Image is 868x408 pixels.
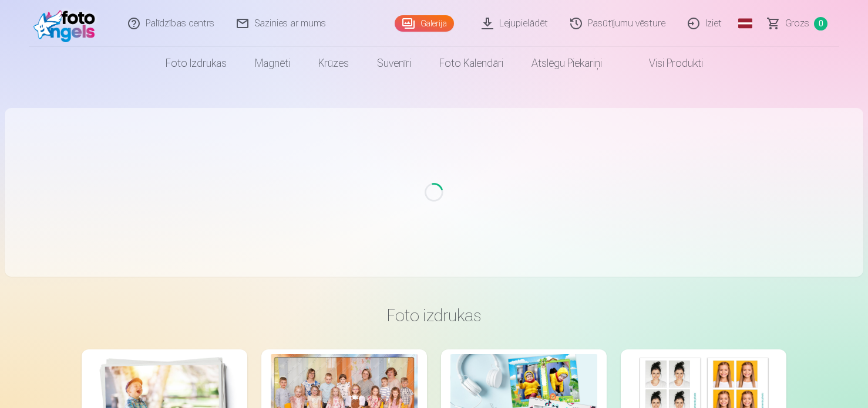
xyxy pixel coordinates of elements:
span: 0 [814,17,827,30]
a: Foto kalendāri [425,47,517,80]
span: Grozs [785,16,809,30]
h3: Foto izdrukas [91,305,777,326]
img: /fa1 [33,5,101,42]
a: Suvenīri [363,47,425,80]
a: Galerija [395,15,454,32]
a: Krūzes [304,47,363,80]
a: Visi produkti [616,47,717,80]
a: Magnēti [241,47,304,80]
a: Foto izdrukas [152,47,241,80]
a: Atslēgu piekariņi [517,47,616,80]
